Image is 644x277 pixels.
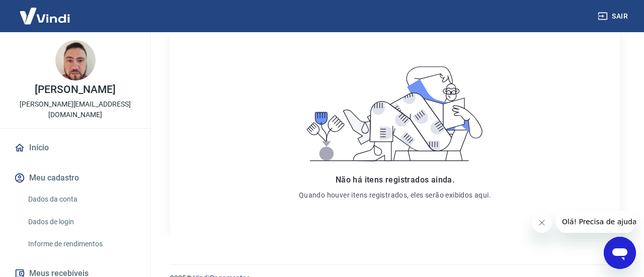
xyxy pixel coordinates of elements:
[532,213,552,233] iframe: Fechar mensagem
[24,234,138,254] a: Informe de rendimentos
[12,137,138,159] a: Início
[12,1,77,31] img: Vindi
[55,40,96,80] img: 46f0774a-85ab-48b3-a6e1-fc52c06ed9a6.jpeg
[299,190,491,200] p: Quando houver itens registrados, eles serão exibidos aqui.
[6,7,85,15] span: Olá! Precisa de ajuda?
[24,189,138,210] a: Dados da conta
[35,84,115,95] p: [PERSON_NAME]
[12,167,138,189] button: Meu cadastro
[604,237,636,269] iframe: Botão para abrir a janela de mensagens
[8,99,142,120] p: [PERSON_NAME][EMAIL_ADDRESS][DOMAIN_NAME]
[24,212,138,232] a: Dados de login
[596,7,632,26] button: Sair
[556,211,636,233] iframe: Mensagem da empresa
[336,175,454,184] span: Não há itens registrados ainda.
